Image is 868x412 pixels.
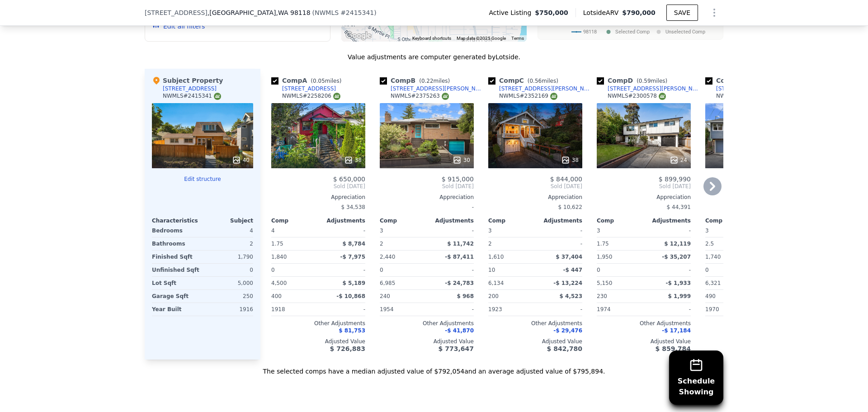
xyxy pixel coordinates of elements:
div: 2 [380,237,425,250]
span: 3 [597,227,600,234]
div: NWMLS # 2352169 [499,92,557,100]
span: $ 8,784 [343,241,365,247]
div: - [646,224,691,237]
div: - [320,264,365,276]
span: $ 844,000 [550,175,582,183]
div: - [380,201,474,213]
span: 0 [271,267,275,273]
div: 5,000 [204,277,253,289]
span: -$ 13,224 [553,280,582,286]
img: NWMLS Logo [333,93,340,100]
div: [STREET_ADDRESS] [282,85,336,92]
div: [STREET_ADDRESS] [163,85,217,92]
span: 1,610 [488,254,504,260]
div: Characteristics [152,217,203,224]
span: Active Listing [489,8,535,17]
span: $ 650,000 [333,175,365,183]
div: - [429,303,474,316]
img: NWMLS Logo [214,93,221,100]
div: Unfinished Sqft [152,264,201,276]
div: 2 [204,237,253,250]
span: 3 [380,227,383,234]
span: Sold [DATE] [380,183,474,190]
span: , WA 98118 [276,9,310,16]
span: $790,000 [622,9,656,16]
span: -$ 41,870 [445,327,474,334]
span: -$ 87,411 [445,254,474,260]
div: 250 [204,290,253,303]
span: 4 [271,227,275,234]
div: - [320,303,365,316]
div: Appreciation [597,194,691,201]
div: - [537,303,582,316]
span: $ 915,000 [442,175,474,183]
span: 6,985 [380,280,395,286]
div: Comp D [597,76,671,85]
div: Bedrooms [152,224,201,237]
button: Show Options [705,4,723,22]
span: 240 [380,293,390,299]
text: Selected Comp [615,29,650,35]
span: NWMLS [315,9,339,16]
img: NWMLS Logo [659,93,666,100]
div: 0 [204,264,253,276]
div: 24 [670,156,687,165]
div: Year Built [152,303,201,316]
span: 5,150 [597,280,612,286]
div: Adjusted Value [488,338,582,345]
div: - [537,237,582,250]
div: 2 [488,237,533,250]
span: 4,500 [271,280,287,286]
text: Unselected Comp [665,29,705,35]
div: Adjusted Value [271,338,365,345]
div: Value adjustments are computer generated by Lotside . [145,52,723,62]
span: -$ 29,476 [553,327,582,334]
span: -$ 1,933 [666,280,691,286]
div: Other Adjustments [271,320,365,327]
span: 1,950 [597,254,612,260]
div: Other Adjustments [597,320,691,327]
div: 30 [453,156,470,165]
div: Finished Sqft [152,251,201,263]
a: Terms (opens in new tab) [511,36,524,41]
span: $ 11,742 [447,241,474,247]
div: 1,790 [204,251,253,263]
span: # 2415341 [340,9,374,16]
div: Subject [203,217,253,224]
div: ( ) [312,8,377,17]
div: Garage Sqft [152,290,201,303]
div: 1916 [204,303,253,316]
span: $ 34,538 [341,204,365,210]
div: NWMLS # 2415341 [163,92,221,100]
span: 2,440 [380,254,395,260]
div: Other Adjustments [380,320,474,327]
button: SAVE [666,5,698,21]
div: 1918 [271,303,316,316]
div: [STREET_ADDRESS][PERSON_NAME] [391,85,485,92]
button: Edit structure [152,175,253,183]
div: NWMLS # 2375263 [391,92,449,100]
div: Appreciation [705,194,799,201]
span: Map data ©2025 Google [457,36,506,41]
text: 25 [707,20,713,27]
div: NWMLS # 2258206 [282,92,340,100]
span: 400 [271,293,282,299]
div: The selected comps have a median adjusted value of $792,054 and an average adjusted value of $795... [145,360,723,376]
a: [STREET_ADDRESS][PERSON_NAME] [488,85,593,92]
span: $ 1,999 [668,293,691,299]
span: 0.56 [529,78,542,84]
a: [STREET_ADDRESS][PERSON_NAME] [597,85,702,92]
div: Comp [597,217,644,224]
a: [STREET_ADDRESS] [705,85,770,92]
div: Adjusted Value [380,338,474,345]
div: Adjustments [535,217,582,224]
span: $ 4,523 [560,293,582,299]
div: Adjusted Value [705,338,799,345]
span: 0.22 [421,78,434,84]
span: 0 [597,267,600,273]
span: [STREET_ADDRESS] [145,8,208,17]
span: $ 12,119 [664,241,691,247]
div: - [537,224,582,237]
span: $ 81,753 [339,327,365,334]
span: 490 [705,293,716,299]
